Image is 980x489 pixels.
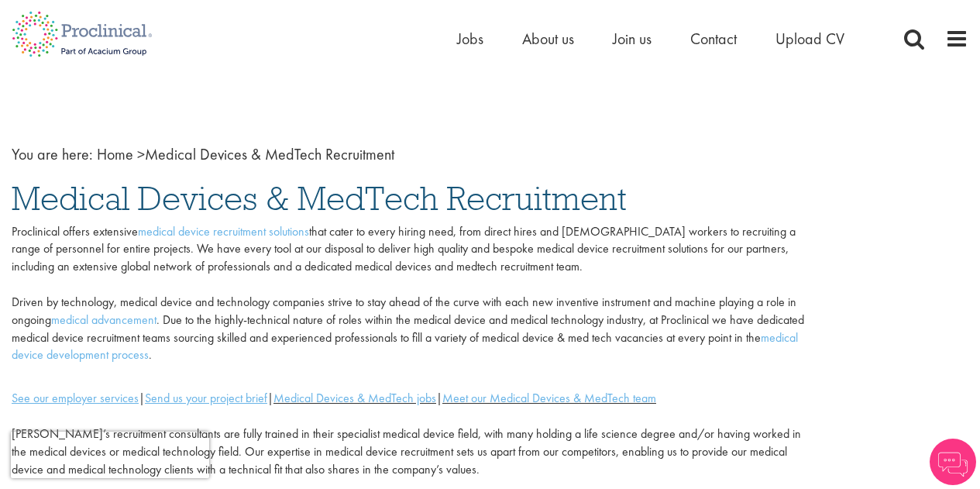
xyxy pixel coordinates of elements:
[12,177,627,219] span: Medical Devices & MedTech Recruitment
[51,312,156,328] a: medical advancement
[457,29,483,49] a: Jobs
[12,390,139,406] a: See our employer services
[12,144,93,164] span: You are here:
[137,144,145,164] span: >
[138,223,309,239] a: medical device recruitment solutions
[522,29,574,49] a: About us
[442,390,656,406] a: Meet our Medical Devices & MedTech team
[97,144,394,164] span: Medical Devices & MedTech Recruitment
[273,390,436,406] a: Medical Devices & MedTech jobs
[97,144,133,164] a: breadcrumb link to Home
[12,329,798,363] a: medical device development process
[12,223,805,365] p: Proclinical offers extensive that cater to every hiring need, from direct hires and [DEMOGRAPHIC_...
[11,432,209,478] iframe: reCAPTCHA
[775,29,844,49] a: Upload CV
[12,390,805,408] div: | | |
[613,29,652,49] a: Join us
[145,390,267,406] a: Send us your project brief
[690,29,737,49] a: Contact
[930,439,976,485] img: Chatbot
